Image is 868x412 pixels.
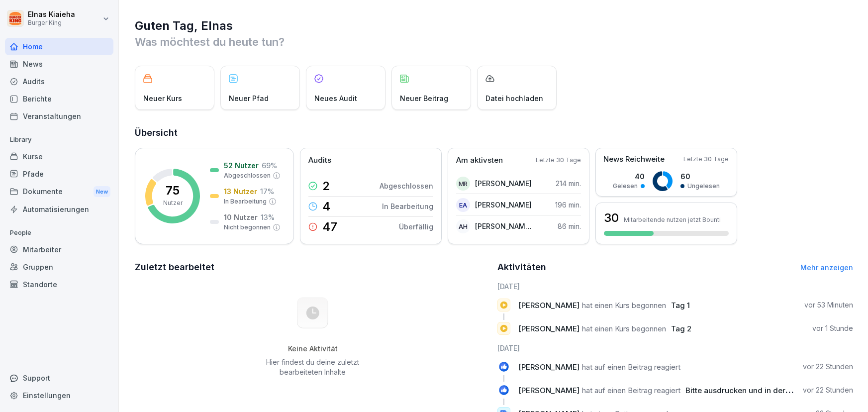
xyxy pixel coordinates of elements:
a: News [5,55,113,73]
span: Tag 1 [671,301,690,310]
a: Automatisierungen [5,201,113,218]
a: Mehr anzeigen [800,263,853,272]
p: Ungelesen [687,182,720,191]
p: Library [5,132,113,148]
span: [PERSON_NAME] [518,386,579,395]
p: Neues Audit [314,93,357,103]
p: 214 min. [556,178,581,189]
p: Hier findest du deine zuletzt bearbeiteten Inhalte [263,357,363,377]
p: News Reichweite [603,154,665,165]
p: Nutzer [163,199,183,207]
p: vor 53 Minuten [804,300,853,310]
span: [PERSON_NAME] [518,324,579,333]
h1: Guten Tag, Elnas [135,18,853,34]
p: Überfällig [399,221,433,232]
div: New [94,186,110,198]
p: 10 Nutzer [224,212,258,222]
span: hat auf einen Beitrag reagiert [582,362,680,372]
p: Burger King [28,19,75,26]
p: 60 [680,171,720,182]
h6: [DATE] [497,343,853,353]
a: Gruppen [5,258,113,276]
p: 47 [322,221,337,233]
span: [PERSON_NAME] [518,301,579,310]
p: In Bearbeitung [382,201,433,211]
a: Einstellungen [5,387,113,404]
span: hat einen Kurs begonnen [582,301,666,310]
p: 17 % [260,186,274,197]
p: 69 % [262,160,277,171]
p: 86 min. [558,221,581,231]
span: hat einen Kurs begonnen [582,324,666,333]
p: Letzte 30 Tage [536,156,581,165]
p: Neuer Beitrag [400,93,448,103]
a: Audits [5,73,113,90]
h6: [DATE] [497,281,853,292]
a: Veranstaltungen [5,107,113,125]
h2: Aktivitäten [497,260,546,274]
p: Neuer Kurs [143,93,182,103]
p: Gelesen [613,182,638,191]
p: 2 [322,180,330,192]
p: Was möchtest du heute tun? [135,34,853,50]
p: 75 [166,185,180,197]
a: Pfade [5,165,113,183]
h3: 30 [604,209,619,226]
p: 13 % [261,212,275,222]
a: Berichte [5,90,113,107]
p: 4 [322,201,330,212]
p: 52 Nutzer [224,160,259,171]
p: Datei hochladen [485,93,543,103]
p: 40 [613,171,645,182]
p: 13 Nutzer [224,186,257,197]
p: Am aktivsten [456,155,503,166]
div: EA [456,198,470,212]
div: Dokumente [5,183,113,201]
a: Mitarbeiter [5,241,113,258]
p: Nicht begonnen [224,223,271,232]
p: [PERSON_NAME] [475,178,532,189]
div: AH [456,219,470,233]
div: Support [5,369,113,387]
p: [PERSON_NAME] [PERSON_NAME] [475,221,532,231]
p: Neuer Pfad [229,93,269,103]
div: MR [456,177,470,191]
a: Standorte [5,276,113,293]
p: 196 min. [555,200,581,210]
span: [PERSON_NAME] [518,362,579,372]
p: In Bearbeitung [224,197,267,206]
p: Letzte 30 Tage [683,155,729,164]
p: vor 22 Stunden [803,362,853,372]
a: DokumenteNew [5,183,113,201]
p: Mitarbeitende nutzen jetzt Bounti [624,216,721,223]
h2: Zuletzt bearbeitet [135,260,490,274]
p: vor 22 Stunden [803,385,853,395]
p: Audits [308,155,331,166]
a: Kurse [5,148,113,165]
p: Elnas Kiaieha [28,10,75,19]
a: Home [5,38,113,55]
h2: Übersicht [135,126,853,140]
p: Abgeschlossen [380,181,433,191]
span: Tag 2 [671,324,691,333]
p: Abgeschlossen [224,171,271,180]
p: [PERSON_NAME] [475,200,532,210]
span: hat auf einen Beitrag reagiert [582,386,680,395]
p: vor 1 Stunde [812,323,853,333]
p: People [5,225,113,241]
h5: Keine Aktivität [263,344,363,353]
